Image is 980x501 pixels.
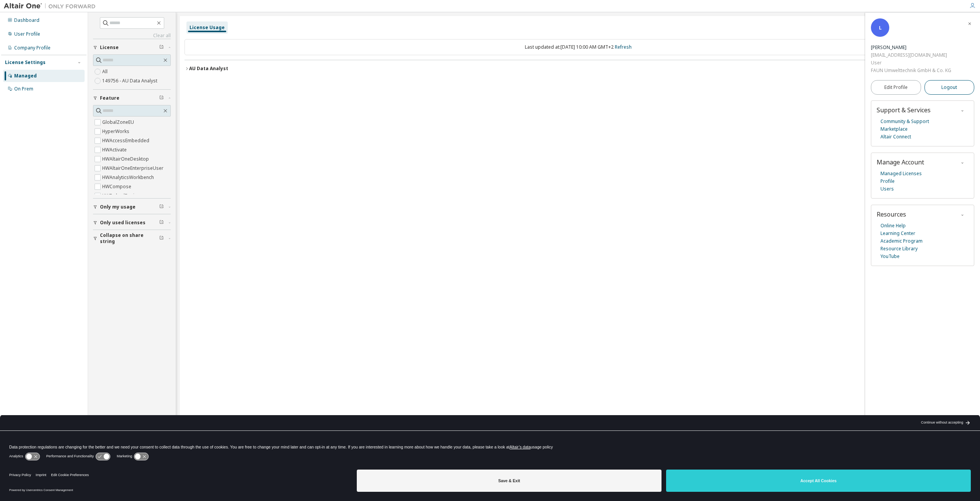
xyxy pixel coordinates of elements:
label: HWAltairOneEnterpriseUser [102,164,165,173]
label: HWEmbedBasic [102,191,138,200]
button: Feature [93,90,171,107]
div: Company Profile [14,45,51,51]
button: AU Data AnalystLicense ID: 149756 [185,60,972,77]
div: Lizen Zen [871,44,951,51]
button: Collapse on share string [93,230,171,247]
span: Resources [877,210,906,218]
span: Manage Account [877,158,924,166]
div: FAUN Umwelttechnik GmbH & Co. KG [871,67,951,74]
div: Dashboard [14,17,39,23]
label: All [102,67,109,76]
span: Edit Profile [884,84,908,90]
a: YouTube [880,253,900,260]
img: Altair One [4,2,100,10]
a: Community & Support [880,118,929,125]
a: Academic Program [880,237,923,245]
span: License [100,44,119,51]
a: Learning Center [880,230,915,237]
label: HWActivate [102,145,128,154]
span: Clear filter [159,44,164,51]
label: HWAltairOneDesktop [102,154,150,164]
span: Clear filter [159,220,164,226]
div: Last updated at: [DATE] 10:00 AM GMT+2 [185,39,972,55]
div: License Usage [189,25,225,31]
span: Clear filter [159,204,164,210]
label: 149756 - AU Data Analyst [102,76,159,85]
span: L [879,25,882,31]
div: Managed [14,73,37,79]
span: Feature [100,95,119,101]
a: Refresh [615,44,632,50]
span: Only my usage [100,204,136,210]
a: Edit Profile [871,80,921,95]
button: Logout [924,80,975,95]
a: Managed Licenses [880,170,922,177]
a: Profile [880,177,895,185]
span: Clear filter [159,235,164,241]
button: License [93,39,171,56]
div: AU Data Analyst [189,66,228,72]
span: Only used licenses [100,220,145,226]
a: Marketplace [880,125,908,133]
a: Resource Library [880,245,918,253]
label: HWAnalyticsWorkbench [102,173,155,182]
button: Only my usage [93,199,171,215]
button: Only used licenses [93,214,171,231]
label: HyperWorks [102,127,131,136]
span: Support & Services [877,106,931,114]
span: Collapse on share string [100,232,159,245]
span: Clear filter [159,95,164,101]
a: Users [880,185,894,193]
label: HWCompose [102,182,133,191]
div: License Settings [5,59,46,66]
a: Altair Connect [880,133,911,141]
div: On Prem [14,86,33,92]
div: User Profile [14,31,40,37]
label: HWAccessEmbedded [102,136,151,145]
span: Logout [941,84,957,91]
label: GlobalZoneEU [102,118,136,127]
a: Online Help [880,222,906,230]
div: User [871,59,951,67]
a: Clear all [93,33,171,39]
div: [EMAIL_ADDRESS][DOMAIN_NAME] [871,51,951,59]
